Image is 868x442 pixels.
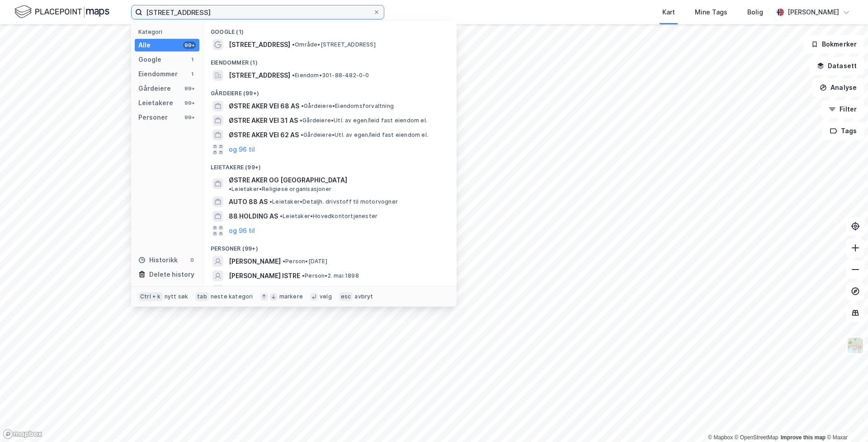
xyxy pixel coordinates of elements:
a: Improve this map [781,434,826,441]
span: • [300,117,302,124]
button: Datasett [809,57,864,75]
div: Gårdeiere [138,83,171,94]
div: neste kategori [211,293,253,300]
span: • [269,198,272,205]
div: Mine Tags [695,7,727,18]
span: [PERSON_NAME] [229,285,281,296]
button: og 96 til [229,144,255,155]
span: ØSTRE AKER OG [GEOGRAPHIC_DATA] [229,175,347,186]
span: Person • 2. mai 1898 [302,272,359,279]
span: Eiendom • 301-88-482-0-0 [292,72,369,79]
img: Z [847,337,864,354]
button: Filter [821,100,864,118]
span: ØSTRE AKER VEI 31 AS [229,115,298,126]
span: Gårdeiere • Utl. av egen/leid fast eiendom el. [301,131,428,139]
div: tab [195,292,209,301]
div: 99+ [183,85,196,92]
div: Bolig [747,7,763,18]
span: Leietaker • Religiøse organisasjoner [229,186,331,193]
div: velg [320,293,332,300]
div: 99+ [183,114,196,121]
div: Leietakere (99+) [203,157,457,173]
span: • [301,131,303,138]
div: esc [339,292,353,301]
div: Delete history [149,269,194,280]
span: Område • [STREET_ADDRESS] [292,41,376,48]
span: Leietaker • Detaljh. drivstoff til motorvogner [269,198,398,205]
div: Kart [662,7,675,18]
div: Google (1) [203,21,457,37]
span: Gårdeiere • Eiendomsforvaltning [301,102,394,110]
span: • [292,41,295,48]
div: avbryt [354,293,373,300]
div: Ctrl + k [138,292,163,301]
span: Leietaker • Hovedkontortjenester [280,213,377,220]
span: • [302,272,305,279]
div: Google [138,54,161,65]
span: • [280,213,283,219]
div: nytt søk [165,293,189,300]
div: 0 [189,256,196,264]
span: AUTO 88 AS [229,196,268,207]
div: Gårdeiere (99+) [203,83,457,99]
span: • [301,102,304,109]
span: [STREET_ADDRESS] [229,39,290,50]
span: Person • [DATE] [283,258,327,265]
div: Personer [138,112,168,123]
a: OpenStreetMap [735,434,778,441]
span: • [283,258,285,265]
span: • [292,72,295,79]
span: [PERSON_NAME] [229,256,281,267]
div: Kategori [138,28,199,35]
iframe: Chat Widget [823,399,868,442]
button: Bokmerker [803,35,864,53]
div: Historikk [138,255,178,265]
a: Mapbox homepage [3,429,42,439]
span: [PERSON_NAME] ISTRE [229,270,300,281]
button: Tags [822,122,864,140]
div: 99+ [183,99,196,107]
button: Analyse [812,79,864,97]
div: markere [279,293,303,300]
span: • [229,186,231,192]
div: Eiendommer (1) [203,52,457,68]
div: Alle [138,40,151,51]
a: Mapbox [708,434,733,441]
div: Personer (99+) [203,238,457,254]
div: 1 [189,70,196,78]
span: ØSTRE AKER VEI 68 AS [229,101,299,112]
div: 1 [189,56,196,63]
div: Leietakere [138,98,173,108]
div: 99+ [183,42,196,49]
input: Søk på adresse, matrikkel, gårdeiere, leietakere eller personer [142,5,373,19]
span: 88 HOLDING AS [229,211,278,222]
img: logo.f888ab2527a4732fd821a326f86c7f29.svg [14,4,109,20]
div: [PERSON_NAME] [788,7,839,18]
span: Gårdeiere • Utl. av egen/leid fast eiendom el. [300,117,427,124]
span: ØSTRE AKER VEI 62 AS [229,130,299,140]
button: og 96 til [229,225,255,236]
span: [STREET_ADDRESS] [229,70,290,81]
div: Eiendommer [138,69,178,79]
